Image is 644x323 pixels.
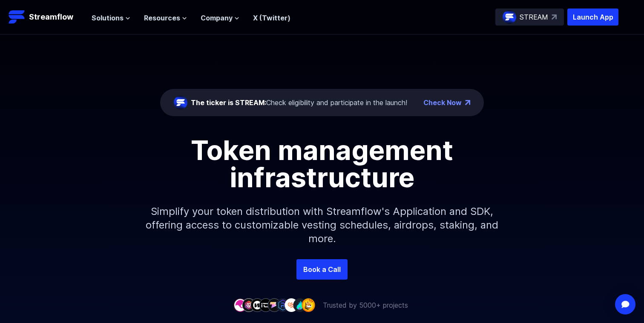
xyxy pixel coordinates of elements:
a: X (Twitter) [253,14,290,22]
img: top-right-arrow.svg [552,14,557,20]
span: Company [201,13,233,23]
span: Solutions [92,13,124,23]
a: STREAM [495,9,564,26]
button: Solutions [92,13,130,23]
img: company-2 [242,298,256,312]
h1: Token management infrastructure [130,137,514,191]
img: company-1 [233,298,247,312]
img: company-6 [276,298,290,312]
img: company-5 [267,298,281,312]
button: Launch App [567,9,618,26]
span: Resources [144,13,180,23]
p: Streamflow [29,11,73,23]
p: STREAM [520,12,548,22]
p: Simplify your token distribution with Streamflow's Application and SDK, offering access to custom... [139,191,505,259]
a: Book a Call [296,259,348,280]
div: Open Intercom Messenger [615,294,635,314]
img: top-right-arrow.png [465,100,470,105]
img: company-8 [293,298,307,312]
button: Company [201,13,239,23]
div: Check eligibility and participate in the launch! [191,97,407,108]
a: Check Now [423,97,462,108]
img: company-7 [285,298,298,312]
img: Streamflow Logo [9,9,26,26]
img: streamflow-logo-circle.png [174,96,187,109]
p: Trusted by 5000+ projects [323,300,408,310]
a: Streamflow [9,9,83,26]
img: company-3 [250,298,264,312]
img: company-9 [302,298,315,312]
img: company-4 [259,298,273,312]
button: Resources [144,13,187,23]
img: streamflow-logo-circle.png [503,10,516,24]
span: The ticker is STREAM: [191,98,266,107]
